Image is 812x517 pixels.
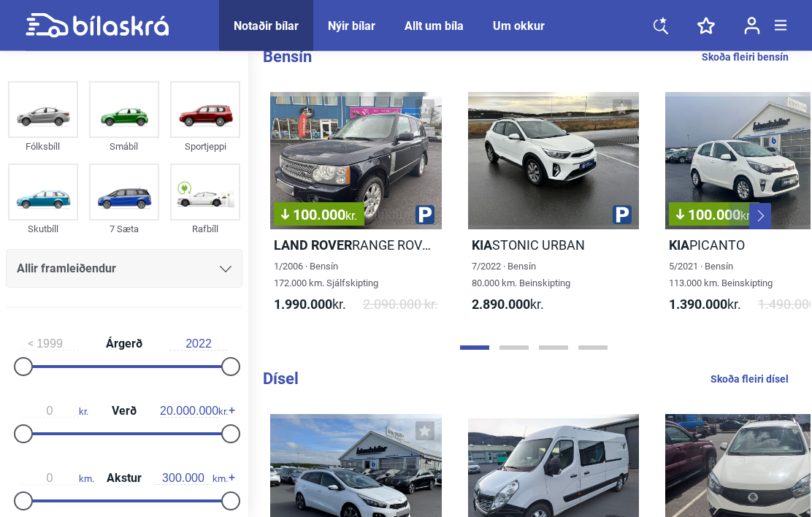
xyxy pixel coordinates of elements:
span: 5/2021 · Bensín 113.000 km. Beinskipting [669,261,773,289]
b: Dísel [263,370,299,388]
span: 2.090.000 kr. [363,296,438,313]
button: Page 3 [539,346,568,351]
button: Page 4 [578,346,608,351]
span: 7/2022 · Bensín 80.000 km. Beinskipting [472,261,570,289]
button: Page 2 [499,346,529,351]
div: 7 Sæta [89,221,159,237]
span: kr. [160,405,228,418]
a: Skoða fleiri bensín [702,48,789,67]
h2: RANGE ROVER VOGUE HSE V8 SUPERCHARGED [270,237,442,254]
span: kr. [472,296,544,313]
a: Allt um bíla [405,19,464,33]
span: kr. [345,210,357,223]
a: KiaSTONIC URBAN7/2022 · Bensín80.000 km. Beinskipting2.890.000kr. [468,93,640,326]
b: 1.390.000 [669,297,727,313]
span: 100.000 [676,208,752,223]
button: Previous [729,204,751,230]
a: Skoða fleiri dísel [710,370,789,389]
span: Allir framleiðendur [17,258,116,279]
img: user-login.svg [744,17,760,35]
b: Kia [472,238,492,253]
a: Nýir bílar [328,19,375,33]
span: kr. [20,405,88,418]
div: Fólksbíll [8,138,78,155]
div: Skutbíll [8,221,78,237]
button: Page 1 [460,346,489,351]
span: km. [154,472,228,485]
span: Árgerð [102,338,146,350]
span: kr. [274,296,346,313]
div: Sportjeppi [170,138,240,155]
a: 100.000kr.Land RoverRANGE ROVER VOGUE HSE V8 SUPERCHARGED1/2006 · Bensín172.000 km. Sjálfskipting... [270,93,442,326]
span: Verð [108,405,140,417]
span: 1/2006 · Bensín 172.000 km. Sjálfskipting [274,261,378,289]
span: 100.000 [281,208,357,223]
div: Rafbíll [170,221,240,237]
span: km. [20,472,94,485]
b: 2.890.000 [472,297,530,313]
a: Notaðir bílar [234,19,299,33]
a: Um okkur [493,19,545,33]
span: Akstur [103,472,145,484]
b: Kia [669,238,689,253]
b: Land Rover [274,238,352,253]
span: kr. [669,296,741,313]
button: Next [749,204,771,230]
h2: STONIC URBAN [468,237,640,254]
b: 1.990.000 [274,297,332,313]
div: Smábíl [89,138,159,155]
b: Bensín [263,48,312,66]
